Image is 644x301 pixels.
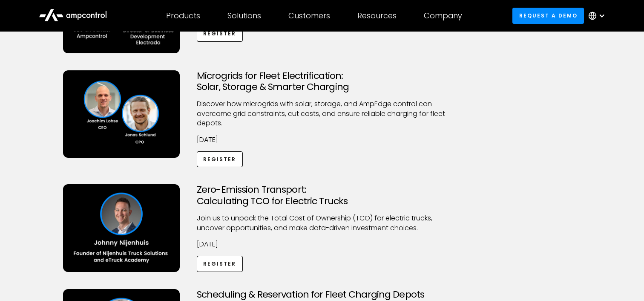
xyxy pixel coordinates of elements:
[197,289,447,300] h3: Scheduling & Reservation for Fleet Charging Depots
[197,99,447,128] p: Discover how microgrids with solar, storage, and AmpEdge control can overcome grid constraints, c...
[512,8,584,23] a: Request a demo
[424,11,462,20] div: Company
[288,11,330,20] div: Customers
[357,11,397,20] div: Resources
[197,240,447,249] p: [DATE]
[166,11,200,20] div: Products
[227,11,261,20] div: Solutions
[197,214,447,233] p: Join us to unpack the Total Cost of Ownership (TCO) for electric trucks, uncover opportunities, a...
[197,184,447,207] h3: Zero-Emission Transport: Calculating TCO for Electric Trucks
[197,256,243,272] a: Register
[197,70,447,93] h3: Microgrids for Fleet Electrification: Solar, Storage & Smarter Charging
[197,26,243,42] a: Register
[197,151,243,167] a: Register
[197,135,447,145] p: [DATE]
